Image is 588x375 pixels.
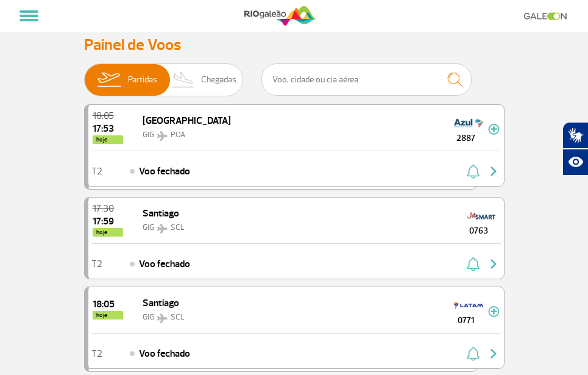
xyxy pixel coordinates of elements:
img: Azul Linhas Aéreas [454,113,483,133]
span: Partidas [128,64,157,96]
span: 0771 [444,314,488,327]
span: 2025-09-29 17:59:00 [93,216,123,226]
span: Santiago [143,207,179,220]
span: 2025-09-29 18:05:00 [93,299,123,309]
span: Chegadas [201,64,236,96]
span: hoje [93,311,123,320]
span: T2 [91,349,102,358]
span: GIG [143,130,154,140]
input: Voo, cidade ou cia aérea [261,63,472,96]
span: 0763 [457,224,501,237]
span: [GEOGRAPHIC_DATA] [143,115,231,127]
span: Voo fechado [139,257,190,271]
div: Plugin de acessibilidade da Hand Talk. [562,122,588,176]
span: T2 [91,167,102,176]
img: seta-direita-painel-voo.svg [486,257,501,271]
span: 2887 [444,132,488,145]
span: Santiago [143,297,179,309]
span: SCL [171,223,185,232]
span: SCL [171,312,185,322]
img: mais-info-painel-voo.svg [488,124,500,135]
span: hoje [93,228,123,237]
button: Abrir recursos assistivos. [562,149,588,176]
img: slider-desembarque [166,64,202,96]
span: POA [171,130,185,140]
button: Abrir tradutor de língua de sinais. [562,122,588,149]
span: 2025-09-29 17:30:00 [93,204,123,213]
span: 2025-09-29 18:05:00 [93,111,123,121]
span: T2 [91,260,102,268]
img: mais-info-painel-voo.svg [488,306,500,317]
img: LAN Airlines [454,296,483,315]
h3: Painel de Voos [84,35,505,54]
span: GIG [143,312,154,322]
img: seta-direita-painel-voo.svg [486,164,501,179]
img: JetSMART Airlines [467,206,496,226]
img: sino-painel-voo.svg [467,164,480,179]
span: Voo fechado [139,164,190,179]
span: 2025-09-29 17:53:00 [93,124,123,134]
img: seta-direita-painel-voo.svg [486,346,501,361]
span: Voo fechado [139,346,190,361]
img: sino-painel-voo.svg [467,346,480,361]
span: hoje [93,135,123,144]
img: slider-embarque [90,64,128,96]
img: sino-painel-voo.svg [467,257,480,271]
span: GIG [143,223,154,232]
